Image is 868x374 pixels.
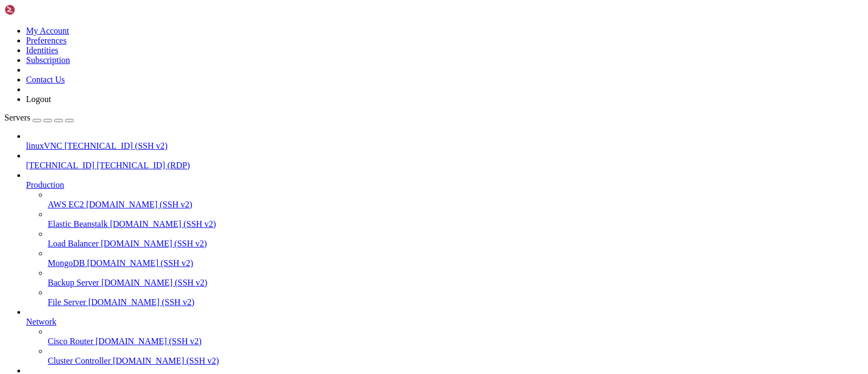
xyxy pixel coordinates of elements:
li: Backup Server [DOMAIN_NAME] (SSH v2) [48,268,864,288]
span: [DOMAIN_NAME] (SSH v2) [101,278,208,287]
span: [DOMAIN_NAME] (SSH v2) [87,258,193,268]
a: AWS EC2 [DOMAIN_NAME] (SSH v2) [48,200,864,210]
span: [TECHNICAL_ID] (SSH v2) [65,141,168,150]
span: Cluster Controller [48,356,111,365]
a: Identities [26,46,59,55]
a: Elastic Beanstalk [DOMAIN_NAME] (SSH v2) [48,219,864,229]
span: [DOMAIN_NAME] (SSH v2) [101,239,207,248]
a: Load Balancer [DOMAIN_NAME] (SSH v2) [48,239,864,249]
a: Logout [26,94,51,104]
li: Production [26,170,864,307]
a: Network [26,317,864,327]
a: MongoDB [DOMAIN_NAME] (SSH v2) [48,258,864,268]
a: Backup Server [DOMAIN_NAME] (SSH v2) [48,278,864,288]
li: Elastic Beanstalk [DOMAIN_NAME] (SSH v2) [48,210,864,229]
span: [DOMAIN_NAME] (SSH v2) [86,200,193,209]
span: [DOMAIN_NAME] (SSH v2) [88,297,195,307]
span: Cisco Router [48,337,93,346]
span: [TECHNICAL_ID] [26,161,94,170]
a: linuxVNC [TECHNICAL_ID] (SSH v2) [26,141,864,151]
li: Cluster Controller [DOMAIN_NAME] (SSH v2) [48,346,864,366]
span: [TECHNICAL_ID] (RDP) [97,161,190,170]
span: Load Balancer [48,239,99,248]
span: [DOMAIN_NAME] (SSH v2) [95,337,202,346]
span: File Server [48,297,86,307]
li: [TECHNICAL_ID] [TECHNICAL_ID] (RDP) [26,151,864,170]
a: [TECHNICAL_ID] [TECHNICAL_ID] (RDP) [26,161,864,170]
span: MongoDB [48,258,85,268]
span: Network [26,317,56,326]
span: Production [26,180,64,189]
a: Subscription [26,55,70,65]
li: MongoDB [DOMAIN_NAME] (SSH v2) [48,249,864,268]
a: Cisco Router [DOMAIN_NAME] (SSH v2) [48,337,864,346]
span: [DOMAIN_NAME] (SSH v2) [110,219,216,229]
li: Network [26,307,864,366]
span: Elastic Beanstalk [48,219,108,229]
img: Shellngn [4,4,67,15]
a: Production [26,180,864,190]
span: [DOMAIN_NAME] (SSH v2) [113,356,219,365]
span: AWS EC2 [48,200,84,209]
li: Cisco Router [DOMAIN_NAME] (SSH v2) [48,327,864,346]
a: Servers [4,113,74,122]
a: File Server [DOMAIN_NAME] (SSH v2) [48,297,864,307]
a: My Account [26,26,69,35]
a: Cluster Controller [DOMAIN_NAME] (SSH v2) [48,356,864,366]
li: File Server [DOMAIN_NAME] (SSH v2) [48,288,864,307]
span: Servers [4,113,30,122]
li: linuxVNC [TECHNICAL_ID] (SSH v2) [26,131,864,151]
span: linuxVNC [26,141,62,150]
li: Load Balancer [DOMAIN_NAME] (SSH v2) [48,229,864,249]
span: Backup Server [48,278,99,287]
a: Contact Us [26,75,65,84]
li: AWS EC2 [DOMAIN_NAME] (SSH v2) [48,190,864,210]
a: Preferences [26,36,67,45]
